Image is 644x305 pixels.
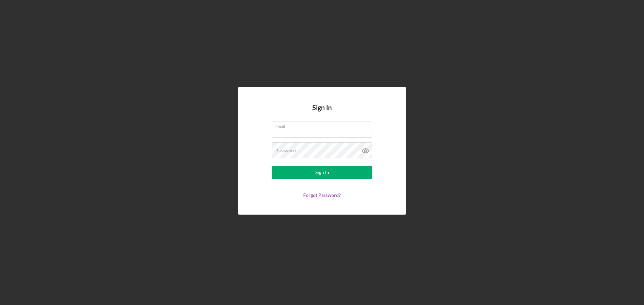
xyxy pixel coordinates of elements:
[312,104,332,122] h4: Sign In
[275,148,296,153] label: Password
[275,122,372,129] label: Email
[272,166,372,179] button: Sign In
[303,192,341,198] a: Forgot Password?
[315,166,329,179] div: Sign In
